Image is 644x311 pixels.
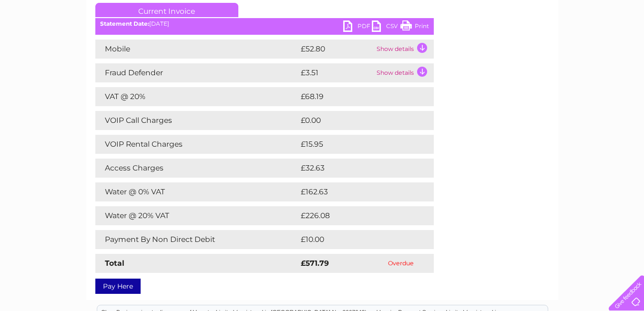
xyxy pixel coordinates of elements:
td: £15.95 [298,135,414,154]
a: 0333 014 3131 [464,5,530,17]
a: Pay Here [95,279,141,294]
a: Blog [561,40,575,48]
strong: Total [105,259,124,268]
td: £10.00 [298,230,414,249]
a: Log out [613,40,635,48]
td: £226.08 [298,206,417,225]
td: £3.51 [298,63,374,82]
a: Water [476,40,494,48]
td: VOIP Rental Charges [95,135,298,154]
a: Contact [581,40,604,48]
td: VOIP Call Charges [95,111,298,130]
td: VAT @ 20% [95,87,298,106]
td: Overdue [368,254,434,273]
td: Payment By Non Direct Debit [95,230,298,249]
td: £162.63 [298,182,416,201]
a: Energy [500,40,521,48]
b: Statement Date: [100,20,149,27]
a: CSV [372,20,400,34]
a: PDF [343,20,372,34]
td: Access Charges [95,159,298,178]
div: [DATE] [95,20,434,27]
td: £68.19 [298,87,414,106]
div: Clear Business is a trading name of Verastar Limited (registered in [GEOGRAPHIC_DATA] No. 3667643... [97,5,548,46]
td: £32.63 [298,159,414,178]
td: Water @ 20% VAT [95,206,298,225]
td: Water @ 0% VAT [95,182,298,201]
td: Show details [374,40,434,59]
td: £0.00 [298,111,412,130]
a: Telecoms [527,40,555,48]
td: Mobile [95,40,298,59]
img: logo.png [22,25,71,54]
a: Current Invoice [95,3,238,17]
td: £52.80 [298,40,374,59]
td: Show details [374,63,434,82]
a: Print [400,20,429,34]
td: Fraud Defender [95,63,298,82]
strong: £571.79 [301,259,329,268]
